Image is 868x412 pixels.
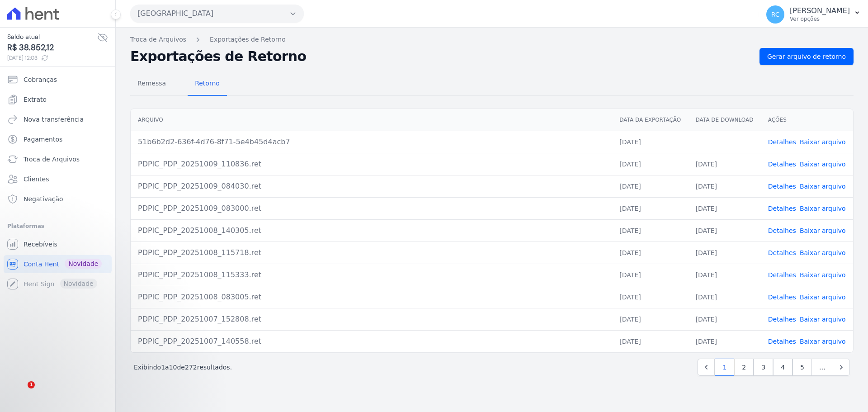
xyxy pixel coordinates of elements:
a: Detalhes [768,249,796,256]
iframe: Intercom notifications mensagem [7,324,188,388]
a: Next [833,359,850,376]
th: Data da Exportação [612,109,688,131]
td: [DATE] [612,175,688,197]
span: Clientes [24,175,49,184]
p: Ver opções [790,15,850,23]
a: Baixar arquivo [800,249,846,256]
span: Remessa [132,74,171,92]
a: Detalhes [768,227,796,234]
span: Recebíveis [24,240,57,249]
div: PDPIC_PDP_20251009_084030.ret [138,181,605,192]
span: RC [771,11,780,18]
td: [DATE] [612,219,688,242]
span: Retorno [189,74,225,92]
a: Remessa [130,72,173,96]
nav: Sidebar [7,71,108,293]
a: Baixar arquivo [800,227,846,234]
div: PDPIC_PDP_20251009_110836.ret [138,159,605,170]
a: Previous [698,359,715,376]
span: Negativação [24,194,63,204]
a: Detalhes [768,294,796,301]
a: 3 [754,359,773,376]
td: [DATE] [612,131,688,153]
span: 1 [28,381,35,388]
div: PDPIC_PDP_20251008_083005.ret [138,292,605,303]
a: 4 [773,359,793,376]
span: R$ 38.852,12 [7,42,97,54]
a: Detalhes [768,316,796,323]
a: Negativação [4,190,112,208]
td: [DATE] [689,330,761,352]
span: Gerar arquivo de retorno [767,52,846,61]
td: [DATE] [689,197,761,219]
a: Retorno [188,72,227,96]
td: [DATE] [689,175,761,197]
button: [GEOGRAPHIC_DATA] [130,5,304,23]
a: Extrato [4,90,112,109]
a: Troca de Arquivos [130,35,186,44]
a: 2 [734,359,754,376]
td: [DATE] [689,308,761,330]
span: Novidade [65,259,102,269]
a: Baixar arquivo [800,338,846,345]
td: [DATE] [612,197,688,219]
span: [DATE] 12:03 [7,54,97,62]
th: Ações [761,109,853,131]
a: Baixar arquivo [800,205,846,212]
a: Detalhes [768,161,796,168]
a: Detalhes [768,205,796,212]
a: Troca de Arquivos [4,150,112,168]
span: Saldo atual [7,32,97,42]
span: Cobranças [24,75,57,84]
a: Exportações de Retorno [210,35,286,44]
a: Baixar arquivo [800,316,846,323]
td: [DATE] [612,153,688,175]
nav: Breadcrumb [130,35,854,44]
span: Conta Hent [24,260,59,269]
a: Nova transferência [4,110,112,128]
a: Conta Hent Novidade [4,255,112,273]
div: PDPIC_PDP_20251007_140558.ret [138,336,605,347]
span: Pagamentos [24,135,62,144]
a: Detalhes [768,338,796,345]
th: Arquivo [131,109,612,131]
a: Baixar arquivo [800,271,846,279]
a: 1 [715,359,734,376]
a: Baixar arquivo [800,183,846,190]
div: Plataformas [7,221,108,232]
a: Baixar arquivo [800,161,846,168]
a: Detalhes [768,183,796,190]
a: Recebíveis [4,235,112,253]
td: [DATE] [612,308,688,330]
div: 51b6b2d2-636f-4d76-8f71-5e4b45d4acb7 [138,137,605,147]
td: [DATE] [689,286,761,308]
iframe: Intercom live chat [9,381,31,403]
th: Data de Download [689,109,761,131]
td: [DATE] [689,242,761,264]
span: Extrato [24,95,47,104]
h2: Exportações de Retorno [130,50,752,63]
div: PDPIC_PDP_20251007_152808.ret [138,314,605,325]
td: [DATE] [689,264,761,286]
td: [DATE] [689,219,761,242]
span: 272 [185,364,197,371]
a: Baixar arquivo [800,294,846,301]
td: [DATE] [612,242,688,264]
div: PDPIC_PDP_20251008_115718.ret [138,247,605,258]
a: Cobranças [4,71,112,89]
button: RC [PERSON_NAME] Ver opções [759,2,868,27]
div: PDPIC_PDP_20251008_115333.ret [138,270,605,280]
span: Troca de Arquivos [24,155,80,164]
a: Clientes [4,170,112,188]
p: [PERSON_NAME] [790,6,850,15]
td: [DATE] [612,286,688,308]
a: Detalhes [768,271,796,279]
a: Pagamentos [4,130,112,148]
div: PDPIC_PDP_20251008_140305.ret [138,225,605,236]
a: Baixar arquivo [800,138,846,146]
td: [DATE] [612,264,688,286]
span: Nova transferência [24,115,84,124]
div: PDPIC_PDP_20251009_083000.ret [138,203,605,214]
a: 5 [793,359,812,376]
a: Detalhes [768,138,796,146]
